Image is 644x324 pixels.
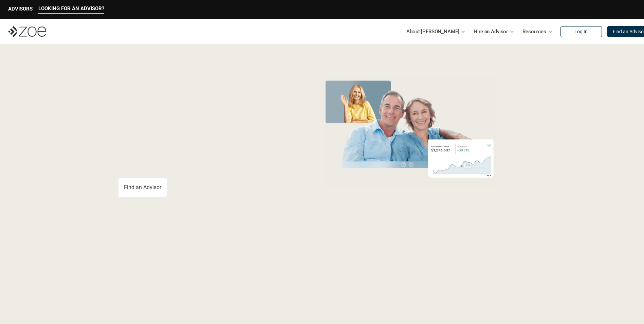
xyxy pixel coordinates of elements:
p: Resources [522,26,546,37]
a: Find an Advisor [118,178,167,197]
p: ADVISORS [8,6,33,12]
span: with a Financial Advisor [118,98,256,147]
a: Log In [560,26,602,37]
p: LOOKING FOR AN ADVISOR? [38,5,104,12]
span: Grow Your Wealth [118,75,270,101]
p: Hire an Advisor [474,26,508,37]
p: Find an Advisor [124,184,161,191]
p: About [PERSON_NAME] [406,26,459,37]
p: Loremipsum: *DolOrsi Ametconsecte adi Eli Seddoeius tem inc utlaboreet. Dol 0496 MagNaal Enimadmi... [16,284,628,308]
p: You deserve an advisor you can trust. [PERSON_NAME], hire, and invest with vetted, fiduciary, fin... [118,154,294,170]
p: Log In [574,29,588,35]
em: The information in the visuals above is for illustrative purposes only and does not represent an ... [315,192,504,196]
